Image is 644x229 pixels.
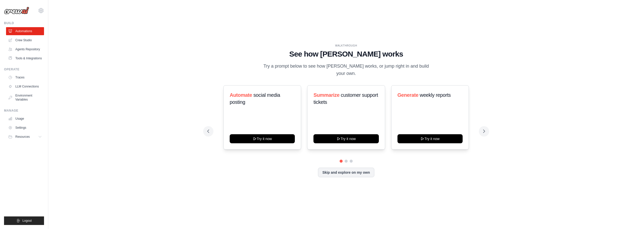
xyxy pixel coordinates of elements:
[4,67,44,71] div: Operate
[397,134,463,143] button: Try it now
[313,92,378,105] span: customer support tickets
[397,92,419,98] span: Generate
[230,134,295,143] button: Try it now
[313,92,339,98] span: Summarize
[6,36,44,44] a: Crew Studio
[6,115,44,123] a: Usage
[6,133,44,141] button: Resources
[4,216,44,225] button: Logout
[6,124,44,132] a: Settings
[420,92,451,98] span: weekly reports
[313,134,379,143] button: Try it now
[4,21,44,25] div: Build
[22,219,32,223] span: Logout
[6,82,44,90] a: LLM Connections
[4,7,29,14] img: Logo
[6,54,44,62] a: Tools & Integrations
[4,109,44,113] div: Manage
[6,73,44,81] a: Traces
[15,135,30,139] span: Resources
[207,44,485,48] div: WALKTHROUGH
[230,92,252,98] span: Automate
[6,27,44,35] a: Automations
[230,92,280,105] span: social media posting
[262,63,431,77] p: Try a prompt below to see how [PERSON_NAME] works, or jump right in and build your own.
[6,91,44,104] a: Environment Variables
[318,168,374,177] button: Skip and explore on my own
[6,45,44,53] a: Agents Repository
[207,50,485,59] h1: See how [PERSON_NAME] works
